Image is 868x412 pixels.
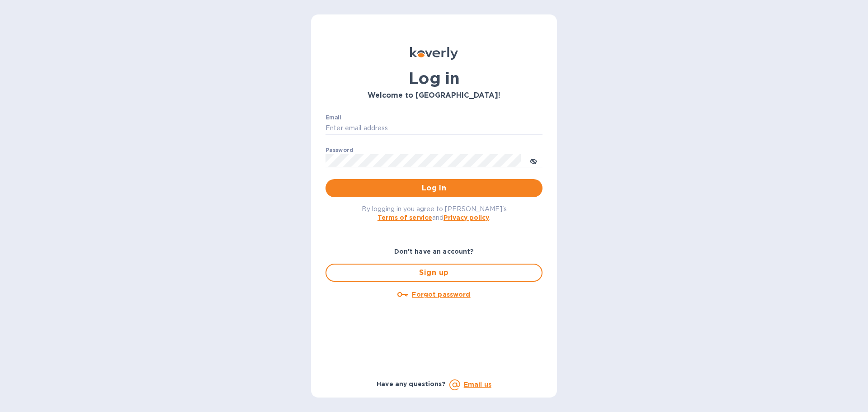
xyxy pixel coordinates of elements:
[325,69,542,88] h1: Log in
[334,267,534,278] span: Sign up
[325,264,542,282] button: Sign up
[443,214,489,221] a: Privacy policy
[410,47,458,60] img: Koverly
[325,122,542,135] input: Enter email address
[524,152,542,170] button: toggle password visibility
[377,214,432,221] a: Terms of service
[325,179,542,197] button: Log in
[333,183,535,194] span: Log in
[325,147,353,153] label: Password
[377,380,446,388] b: Have any questions?
[412,291,470,298] u: Forgot password
[464,381,491,388] a: Email us
[325,91,542,100] h3: Welcome to [GEOGRAPHIC_DATA]!
[394,248,474,255] b: Don't have an account?
[325,115,341,120] label: Email
[362,205,507,221] span: By logging in you agree to [PERSON_NAME]'s and .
